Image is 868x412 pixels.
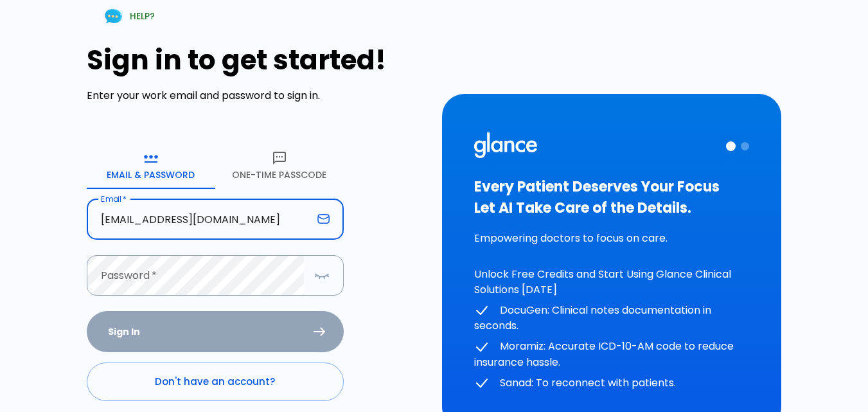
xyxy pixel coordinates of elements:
[474,231,750,246] p: Empowering doctors to focus on care.
[87,363,344,401] a: Don't have an account?
[474,303,750,334] p: DocuGen: Clinical notes documentation in seconds.
[474,375,750,391] p: Sanad: To reconnect with patients.
[474,267,750,298] p: Unlock Free Credits and Start Using Glance Clinical Solutions [DATE]
[215,143,344,189] button: One-Time Passcode
[102,5,125,28] img: Chat Support
[474,176,750,219] h3: Every Patient Deserves Your Focus Let AI Take Care of the Details.
[87,199,312,240] input: dr.ahmed@clinic.com
[87,143,215,189] button: Email & Password
[87,88,427,103] p: Enter your work email and password to sign in.
[474,339,750,370] p: Moramiz: Accurate ICD-10-AM code to reduce insurance hassle.
[87,44,427,76] h1: Sign in to get started!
